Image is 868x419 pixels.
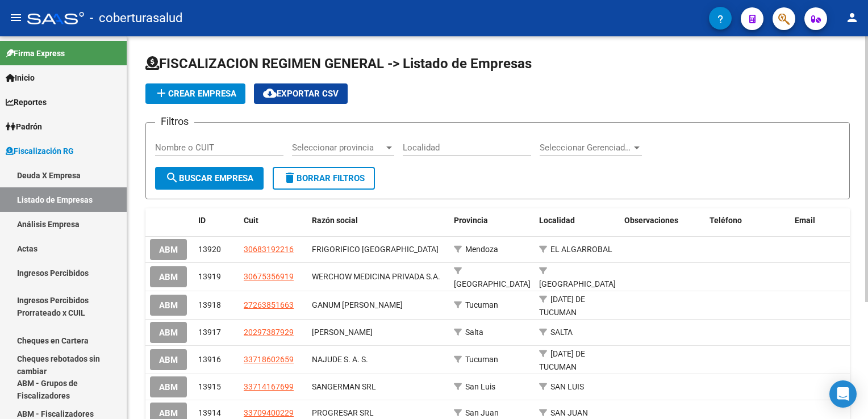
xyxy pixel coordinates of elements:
span: EL ALGARROBAL [550,245,612,254]
button: Crear Empresa [145,83,245,104]
span: Teléfono [710,216,742,225]
span: SALTA [550,328,573,337]
span: 30675356919 [244,272,294,281]
button: Exportar CSV [254,83,348,104]
span: [DATE] DE TUCUMAN [539,295,585,317]
mat-icon: search [165,171,179,185]
span: 33709400229 [244,408,294,417]
span: WERCHOW MEDICINA PRIVADA S.A. [312,272,440,281]
span: ABM [159,245,178,255]
span: Seleccionar Gerenciador [540,143,632,153]
span: [GEOGRAPHIC_DATA] [539,279,616,288]
span: SAN JUAN [550,408,588,417]
span: 27263851663 [244,300,294,309]
datatable-header-cell: Provincia [449,208,535,233]
h3: Filtros [155,114,194,129]
span: Tucuman [465,300,498,309]
span: SANGERMAN SRL [312,382,376,391]
span: Mendoza [465,245,498,254]
span: ID [198,216,206,225]
span: 13917 [198,328,221,337]
span: ABM [159,382,178,392]
span: Crear Empresa [155,89,236,99]
datatable-header-cell: Teléfono [705,208,790,233]
span: FRIGORIFICO AVENIDA SAICA [312,245,439,254]
span: San Juan [465,408,499,417]
span: HOYOS RAFAEL IGNACIO [312,328,373,337]
datatable-header-cell: Cuit [239,208,307,233]
button: Borrar Filtros [273,167,375,190]
span: Inicio [6,72,35,84]
button: Buscar Empresa [155,167,264,190]
span: Email [795,216,815,225]
span: Padrón [6,120,42,133]
span: Seleccionar provincia [292,143,384,153]
span: - coberturasalud [90,6,182,31]
span: 13916 [198,355,221,364]
span: Buscar Empresa [165,173,253,183]
datatable-header-cell: Observaciones [620,208,705,233]
div: Open Intercom Messenger [829,380,857,408]
button: ABM [150,295,187,316]
span: ABM [159,328,178,338]
span: Observaciones [624,216,678,225]
span: FISCALIZACION REGIMEN GENERAL -> Listado de Empresas [145,56,532,72]
datatable-header-cell: Localidad [535,208,620,233]
span: 33714167699 [244,382,294,391]
span: Provincia [454,216,488,225]
button: ABM [150,349,187,370]
span: 13915 [198,382,221,391]
button: ABM [150,239,187,260]
span: 13920 [198,245,221,254]
span: Razón social [312,216,358,225]
span: [GEOGRAPHIC_DATA] [454,279,531,288]
span: San Luis [465,382,495,391]
span: Firma Express [6,47,65,60]
span: [DATE] DE TUCUMAN [539,349,585,371]
span: GANUM JULIETA PAOLA [312,300,403,309]
span: 13919 [198,272,221,281]
span: 20297387929 [244,328,294,337]
span: SAN LUIS [550,382,584,391]
datatable-header-cell: Razón social [307,208,449,233]
span: Reportes [6,96,47,108]
span: ABM [159,300,178,311]
mat-icon: menu [9,11,23,24]
mat-icon: delete [283,171,297,185]
span: PROGRESAR SRL [312,408,374,417]
span: ABM [159,355,178,365]
span: 13914 [198,408,221,417]
span: Salta [465,328,483,337]
datatable-header-cell: ID [194,208,239,233]
mat-icon: add [155,86,168,100]
span: Cuit [244,216,258,225]
span: Fiscalización RG [6,145,74,157]
button: ABM [150,376,187,397]
span: 33718602659 [244,355,294,364]
span: 13918 [198,300,221,309]
span: Tucuman [465,355,498,364]
button: ABM [150,322,187,343]
button: ABM [150,266,187,287]
span: ABM [159,272,178,282]
mat-icon: cloud_download [263,86,277,100]
span: 30683192216 [244,245,294,254]
span: Exportar CSV [263,89,339,99]
span: NAJUDE S. A. S. [312,355,368,364]
span: ABM [159,408,178,418]
mat-icon: person [845,11,859,24]
span: Borrar Filtros [283,173,365,183]
span: Localidad [539,216,575,225]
